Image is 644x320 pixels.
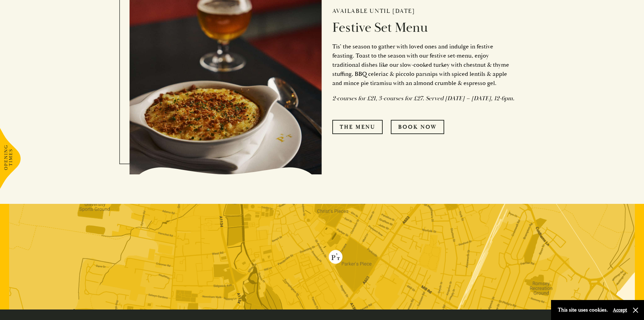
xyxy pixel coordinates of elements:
[613,307,627,313] button: Accept
[558,305,608,315] p: This site uses cookies.
[332,20,515,36] h2: Festive Set Menu
[332,94,515,102] em: 2-courses for £21, 3-courses for £27. Served [DATE] – [DATE], 12-6pm.
[332,42,515,88] p: Tis’ the season to gather with loved ones and indulge in festive feasting. Toast to the season wi...
[9,204,635,310] img: map
[332,120,383,134] a: The Menu
[632,307,639,314] button: Close and accept
[332,7,515,15] h2: Available until [DATE]
[391,120,444,134] a: Book Now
